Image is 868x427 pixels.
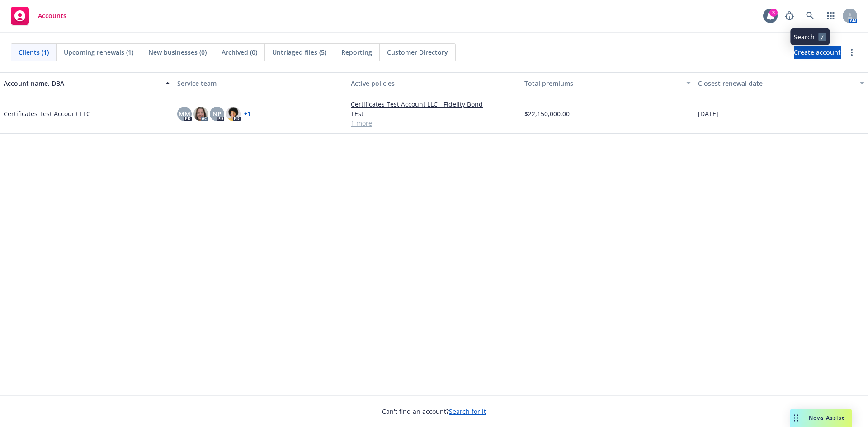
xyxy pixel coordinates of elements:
[790,409,802,427] div: Drag to move
[698,109,718,118] span: [DATE]
[351,79,517,88] div: Active policies
[7,3,70,28] a: Accounts
[174,72,347,94] button: Service team
[794,46,841,59] a: Create account
[809,414,844,422] span: Nova Assist
[341,47,372,57] span: Reporting
[794,44,841,61] span: Create account
[801,7,819,25] a: Search
[4,79,160,88] div: Account name, DBA
[177,79,344,88] div: Service team
[524,109,570,118] span: $22,150,000.00
[226,107,241,121] img: photo
[212,109,222,118] span: NP
[698,79,854,88] div: Closest renewal date
[694,72,868,94] button: Closest renewal date
[19,47,49,57] span: Clients (1)
[769,9,778,17] div: 3
[38,12,66,19] span: Accounts
[4,109,90,118] a: Certificates Test Account LLC
[64,47,133,57] span: Upcoming renewals (1)
[387,47,448,57] span: Customer Directory
[222,47,257,57] span: Archived (0)
[179,109,190,118] span: MM
[351,109,517,118] a: TEst
[351,99,517,109] a: Certificates Test Account LLC - Fidelity Bond
[449,407,486,416] a: Search for it
[521,72,694,94] button: Total premiums
[351,118,517,128] a: 1 more
[790,409,852,427] button: Nova Assist
[244,111,250,117] a: + 1
[272,47,326,57] span: Untriaged files (5)
[193,107,208,121] img: photo
[780,7,798,25] a: Report a Bug
[382,407,486,416] span: Can't find an account?
[846,47,857,58] a: more
[822,7,840,25] a: Switch app
[524,79,681,88] div: Total premiums
[347,72,521,94] button: Active policies
[148,47,207,57] span: New businesses (0)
